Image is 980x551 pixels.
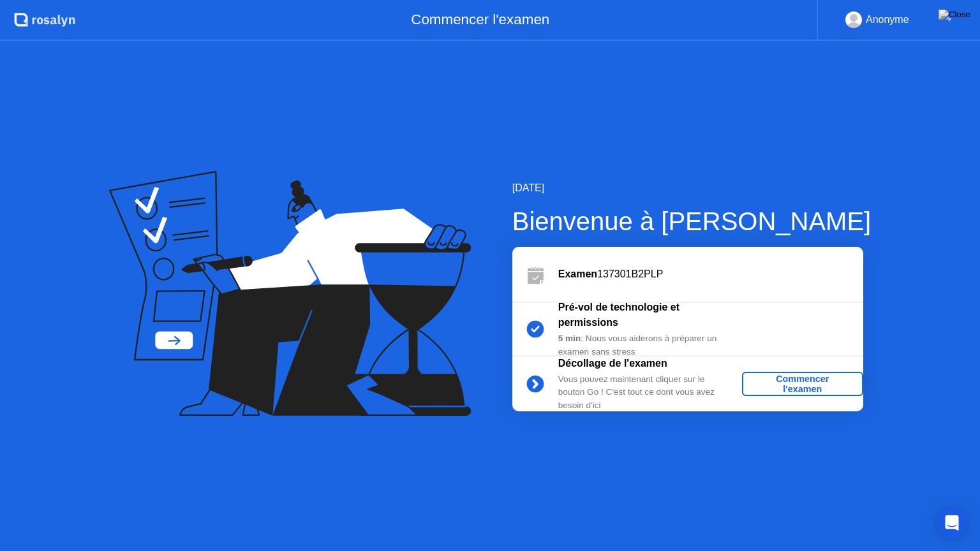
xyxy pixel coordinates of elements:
button: Commencer l'examen [742,372,863,396]
b: Pré-vol de technologie et permissions [558,302,679,328]
div: 137301B2PLP [558,267,863,282]
div: Open Intercom Messenger [937,508,967,538]
b: Examen [558,268,597,279]
b: 5 min [558,334,581,343]
div: Anonyme [866,11,909,28]
div: Vous pouvez maintenant cliquer sur le bouton Go ! C'est tout ce dont vous avez besoin d'ici [558,373,742,412]
div: : Nous vous aiderons à préparer un examen sans stress [558,332,742,358]
b: Décollage de l'examen [558,358,667,369]
div: Bienvenue à [PERSON_NAME] [512,202,871,240]
div: [DATE] [512,180,871,196]
img: Close [939,10,970,20]
div: Commencer l'examen [747,374,858,394]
